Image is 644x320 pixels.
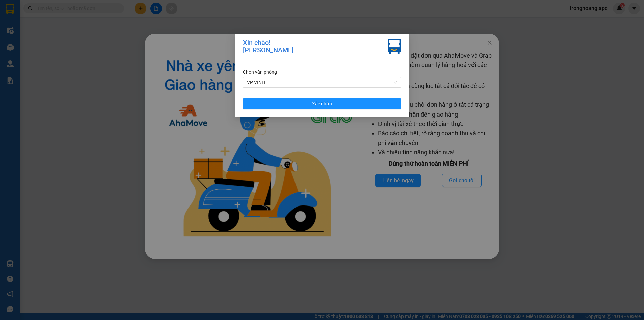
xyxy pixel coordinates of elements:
img: vxr-icon [388,39,401,54]
div: Xin chào! [PERSON_NAME] [243,39,293,54]
button: Xác nhận [243,98,401,109]
span: VP VINH [247,77,397,87]
div: Chọn văn phòng [243,68,401,76]
span: Xác nhận [312,100,332,107]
